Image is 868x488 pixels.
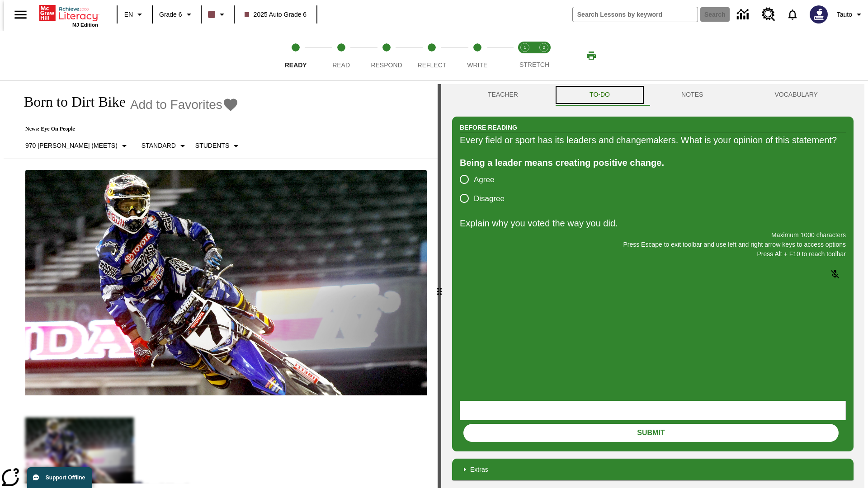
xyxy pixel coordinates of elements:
[460,155,846,170] div: Being a leader means creating positive change.
[4,7,132,15] body: Explain why you voted the way you did. Maximum 1000 characters Press Alt + F10 to reach toolbar P...
[554,84,646,106] button: TO-DO
[371,61,402,69] span: Respond
[124,10,133,19] span: EN
[156,6,198,23] button: Grade: Grade 6, Select a grade
[519,61,549,68] span: STRETCH
[451,31,504,80] button: Write step 5 of 5
[269,31,322,80] button: Ready step 1 of 5
[646,84,739,106] button: NOTES
[810,5,828,23] img: Avatar
[7,1,34,28] button: Open side menu
[4,84,438,483] div: reading
[22,138,133,154] button: Select Lexile, 970 Lexile (Meets)
[27,467,92,488] button: Support Offline
[142,141,176,150] p: Standard
[460,230,846,240] p: Maximum 1000 characters
[731,2,756,27] a: Data Center
[159,10,182,19] span: Grade 6
[192,138,245,154] button: Select Student
[25,141,118,150] p: 970 [PERSON_NAME] (Meets)
[512,31,538,80] button: Stretch Read step 1 of 2
[130,98,222,112] span: Add to Favorites
[130,97,239,113] button: Add to Favorites - Born to Dirt Bike
[72,22,98,28] span: NJ Edition
[470,465,488,474] p: Extras
[804,3,833,26] button: Select a new avatar
[452,459,854,480] div: Extras
[360,31,413,80] button: Respond step 3 of 5
[573,7,698,22] input: search field
[120,6,149,23] button: Language: EN, Select a language
[824,263,846,285] button: Click to activate and allow voice recognition
[452,84,854,106] div: Instructional Panel Tabs
[542,45,545,50] text: 2
[245,10,307,19] span: 2025 Auto Grade 6
[441,84,864,488] div: activity
[739,84,854,106] button: VOCABULARY
[195,141,229,150] p: Students
[467,61,487,69] span: Write
[756,2,781,27] a: Resource Center, Will open in new tab
[833,6,868,23] button: Profile/Settings
[460,122,517,132] h2: Before Reading
[204,6,231,23] button: Class color is dark brown. Change class color
[25,170,427,396] img: Motocross racer James Stewart flies through the air on his dirt bike.
[460,249,846,259] p: Press Alt + F10 to reach toolbar
[315,31,367,80] button: Read step 2 of 5
[524,45,526,50] text: 1
[332,61,350,69] span: Read
[39,3,98,28] div: Home
[14,126,245,132] p: News: Eye On People
[138,138,192,154] button: Scaffolds, Standard
[46,474,85,481] span: Support Offline
[781,3,804,26] a: Notifications
[460,216,846,230] p: Explain why you voted the way you did.
[577,47,606,64] button: Print
[452,84,554,106] button: Teacher
[531,31,557,80] button: Stretch Respond step 2 of 2
[14,94,126,110] h1: Born to Dirt Bike
[418,61,447,69] span: Reflect
[406,31,458,80] button: Reflect step 4 of 5
[837,10,852,19] span: Tauto
[460,170,512,208] div: poll
[285,61,307,69] span: Ready
[463,424,839,442] button: Submit
[474,174,494,186] span: Agree
[460,240,846,249] p: Press Escape to exit toolbar and use left and right arrow keys to access options
[460,133,846,147] div: Every field or sport has its leaders and changemakers. What is your opinion of this statement?
[474,193,505,205] span: Disagree
[438,84,441,488] div: Press Enter or Spacebar and then press right and left arrow keys to move the slider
